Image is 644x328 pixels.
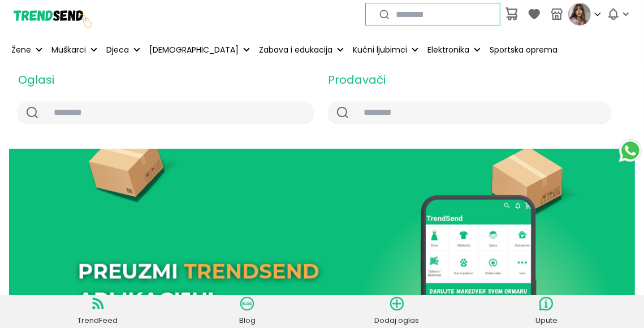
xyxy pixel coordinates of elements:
button: Zabava i edukacija [257,37,346,62]
a: Blog [222,297,273,326]
p: Elektronika [427,44,469,56]
a: Sportska oprema [487,37,560,62]
p: Blog [222,315,273,326]
button: [DEMOGRAPHIC_DATA] [147,37,252,62]
img: profile picture [568,3,591,25]
h2: Prodavači [329,71,611,88]
p: Djeca [106,44,129,56]
h2: Oglasi [18,71,313,88]
p: Dodaj oglas [371,315,422,326]
p: Kućni ljubimci [353,44,407,56]
button: Kućni ljubimci [351,37,421,62]
button: Žene [9,37,45,62]
button: Djeca [104,37,142,62]
p: Zabava i edukacija [259,44,332,56]
a: Dodaj oglas [371,297,422,326]
p: Upute [521,315,572,326]
button: Elektronika [425,37,483,62]
p: TrendFeed [72,315,123,326]
a: Upute [521,297,572,326]
button: Muškarci [49,37,100,62]
p: Muškarci [51,44,86,56]
p: Žene [11,44,31,56]
a: TrendFeed [72,297,123,326]
p: [DEMOGRAPHIC_DATA] [149,44,239,56]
